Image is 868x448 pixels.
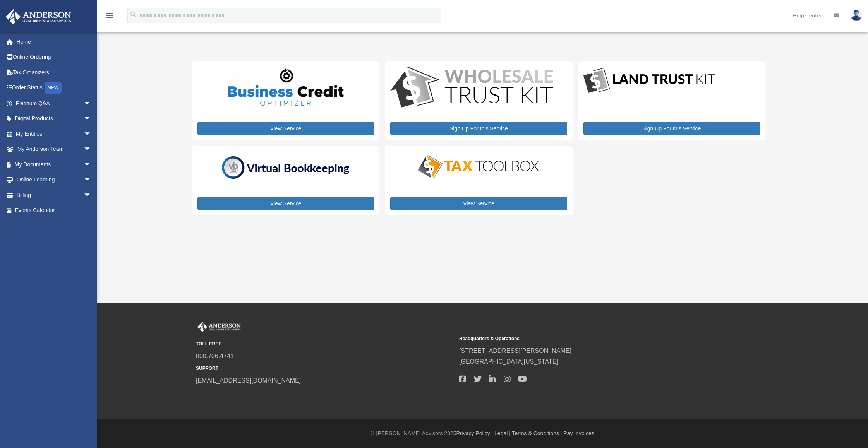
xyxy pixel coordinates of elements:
a: Legal | [494,430,511,436]
div: NEW [45,82,62,94]
a: View Service [390,197,567,210]
img: WS-Trust-Kit-lgo-1.jpg [390,67,553,109]
small: TOLL FREE [196,340,454,348]
span: arrow_drop_down [84,187,99,203]
small: SUPPORT [196,364,454,373]
a: Online Ordering [5,50,103,65]
span: arrow_drop_down [84,157,99,173]
a: My Documentsarrow_drop_down [5,157,103,172]
div: © [PERSON_NAME] Advisors 2025 [97,429,868,438]
span: arrow_drop_down [84,172,99,188]
a: My Entitiesarrow_drop_down [5,126,103,142]
a: Sign Up For this Service [583,122,760,135]
a: Tax Organizers [5,65,103,80]
a: [STREET_ADDRESS][PERSON_NAME] [459,347,571,354]
span: arrow_drop_down [84,126,99,142]
span: arrow_drop_down [84,142,99,157]
a: [EMAIL_ADDRESS][DOMAIN_NAME] [196,377,301,384]
a: My Anderson Teamarrow_drop_down [5,142,103,157]
a: Digital Productsarrow_drop_down [5,111,99,127]
a: 800.706.4741 [196,353,234,359]
a: Terms & Conditions | [512,430,562,436]
a: Events Calendar [5,203,103,218]
i: search [129,10,138,19]
a: View Service [197,122,374,135]
a: Home [5,34,103,50]
a: Online Learningarrow_drop_down [5,172,103,188]
i: menu [105,11,114,20]
span: arrow_drop_down [84,96,99,111]
a: menu [105,14,114,20]
a: Pay Invoices [563,430,594,436]
img: Anderson Advisors Platinum Portal [3,9,74,24]
a: Privacy Policy | [456,430,493,436]
img: Anderson Advisors Platinum Portal [196,322,242,332]
small: Headquarters & Operations [459,335,717,343]
a: Platinum Q&Aarrow_drop_down [5,96,103,111]
a: View Service [197,197,374,210]
a: Billingarrow_drop_down [5,187,103,203]
a: [GEOGRAPHIC_DATA][US_STATE] [459,358,558,365]
a: Sign Up For this Service [390,122,567,135]
img: User Pic [851,10,862,21]
a: Order StatusNEW [5,80,103,96]
img: LandTrust_lgo-1.jpg [583,67,715,95]
span: arrow_drop_down [84,111,99,127]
